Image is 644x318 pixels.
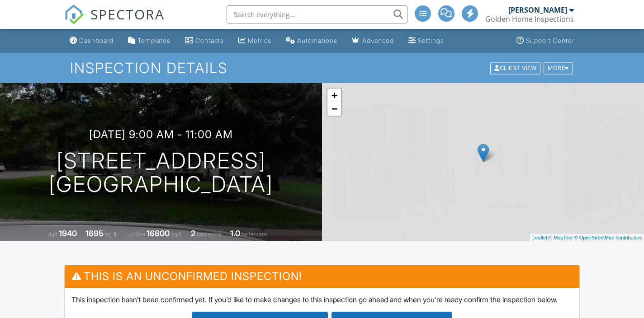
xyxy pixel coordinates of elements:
[181,33,227,49] a: Contacts
[327,102,341,116] a: Zoom out
[513,33,578,49] a: Support Center
[489,64,543,71] a: Client View
[248,37,271,44] div: Metrics
[235,33,275,49] a: Metrics
[230,229,240,238] div: 1.0
[485,14,574,23] div: Golden Home Inspections
[327,89,341,102] a: Zoom in
[282,33,341,49] a: Automations (Advanced)
[191,229,195,238] div: 2
[85,229,104,238] div: 1695
[90,5,165,23] span: SPECTORA
[526,37,574,44] div: Support Center
[574,235,642,240] a: © OpenStreetMap contributors
[126,231,145,238] span: Lot Size
[124,33,174,49] a: Templates
[418,37,444,44] div: Settings
[490,62,540,74] div: Client View
[348,33,398,49] a: Advanced
[137,37,170,44] div: Templates
[70,60,574,76] h1: Inspection Details
[47,231,57,238] span: Built
[171,231,182,238] span: sq.ft.
[241,231,267,238] span: bathrooms
[508,5,567,14] div: [PERSON_NAME]
[65,265,579,287] h3: This is an Unconfirmed Inspection!
[49,149,273,197] h1: [STREET_ADDRESS] [GEOGRAPHIC_DATA]
[64,12,165,31] a: SPECTORA
[195,37,224,44] div: Contacts
[89,128,233,140] h3: [DATE] 9:00 am - 11:00 am
[66,33,117,49] a: Dashboard
[405,33,448,49] a: Settings
[105,231,118,238] span: sq. ft.
[64,5,84,24] img: The Best Home Inspection Software - Spectora
[227,5,407,23] input: Search everything...
[79,37,114,44] div: Dashboard
[532,235,547,240] a: Leaflet
[297,37,337,44] div: Automations
[59,229,77,238] div: 1940
[549,235,573,240] a: © MapTiler
[530,234,644,242] div: |
[197,231,222,238] span: bedrooms
[71,295,572,304] p: This inspection hasn't been confirmed yet. If you'd like to make changes to this inspection go ah...
[147,229,170,238] div: 16800
[544,62,573,74] div: More
[362,37,394,44] div: Advanced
